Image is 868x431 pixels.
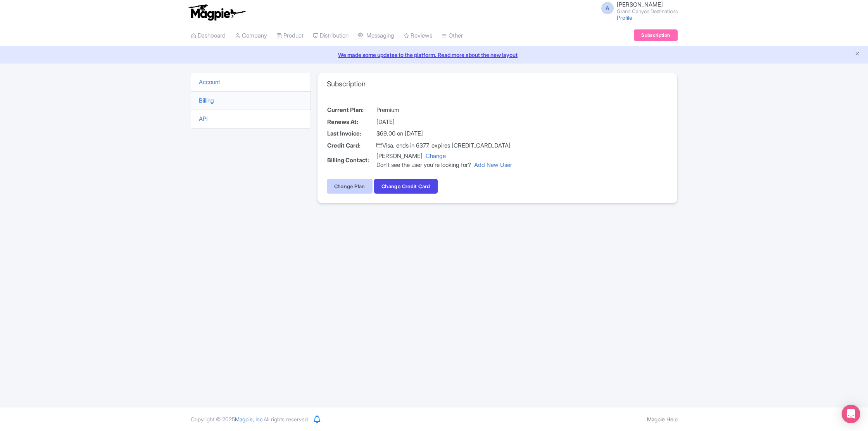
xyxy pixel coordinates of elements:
td: [DATE] [376,116,513,128]
h3: Subscription [327,80,366,88]
th: Credit Card: [327,140,376,152]
th: Current Plan: [327,104,376,116]
a: Billing [199,97,214,104]
a: Profile [617,14,632,21]
span: Magpie, Inc. [235,416,264,422]
small: Grand Canyon Destinations [617,9,678,14]
a: Company [235,25,267,46]
th: Billing Contact: [327,151,376,170]
a: Subscription [634,29,677,41]
a: Change [426,152,446,160]
a: Reviews [404,25,432,46]
div: Don't see the user you're looking for? [376,161,512,170]
button: Change Credit Card [374,179,438,194]
div: Open Intercom Messenger [842,405,860,423]
th: Renews At: [327,116,376,128]
a: Add New User [474,161,512,168]
span: A [601,2,614,14]
a: A [PERSON_NAME] Grand Canyon Destinations [597,2,678,14]
a: We made some updates to the platform. Read more about the new layout [5,51,863,59]
a: Magpie Help [647,416,678,422]
td: [PERSON_NAME] [376,151,513,170]
a: Change Plan [327,179,373,194]
td: Visa, ends in 6377, expires [CREDIT_CARD_DATA] [376,140,513,152]
a: Product [276,25,304,46]
td: $69.00 on [DATE] [376,128,513,140]
td: Premium [376,104,513,116]
a: Account [199,78,220,86]
a: API [199,115,208,122]
div: Copyright © 2025 All rights reserved. [186,415,314,423]
th: Last Invoice: [327,128,376,140]
img: logo-ab69f6fb50320c5b225c76a69d11143b.png [187,4,247,21]
span: [PERSON_NAME] [617,1,663,8]
a: Messaging [358,25,394,46]
a: Other [442,25,463,46]
button: Close announcement [854,50,860,59]
a: Distribution [313,25,349,46]
a: Dashboard [191,25,226,46]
